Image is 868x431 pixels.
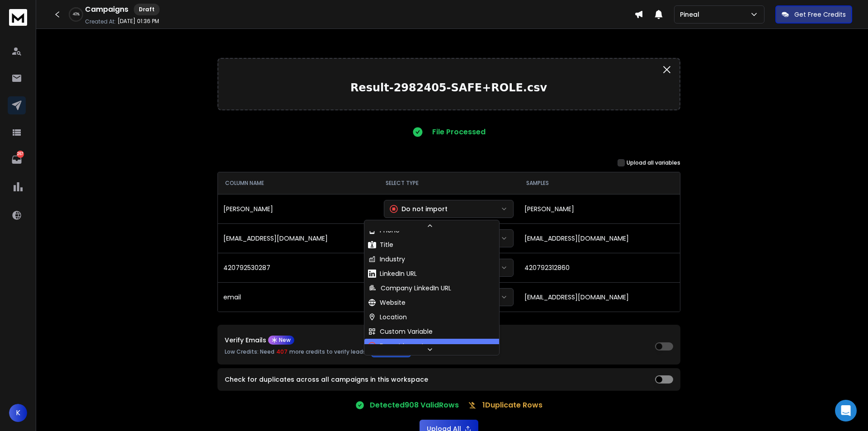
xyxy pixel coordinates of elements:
td: [EMAIL_ADDRESS][DOMAIN_NAME] [519,282,679,312]
td: [EMAIL_ADDRESS][DOMAIN_NAME] [519,223,679,253]
th: SELECT TYPE [378,172,519,194]
p: 267 [17,151,24,158]
p: Result-2982405-SAFE+ROLE.csv [226,81,672,95]
div: Website [368,298,406,307]
div: Custom Variable [368,327,433,336]
div: Do not import [368,341,424,350]
p: Created At: [85,18,116,25]
p: 40 % [73,12,80,17]
th: COLUMN NAME [218,172,378,194]
td: [PERSON_NAME] [519,194,679,223]
td: [EMAIL_ADDRESS][DOMAIN_NAME] [218,223,378,253]
div: Draft [134,4,160,15]
div: LinkedIn URL [368,269,417,278]
td: 420792312860 [519,253,679,282]
img: logo [9,9,27,26]
div: Location [368,313,407,322]
div: Industry [368,255,405,264]
label: Upload all variables [627,159,680,166]
p: 1 Duplicate Rows [482,400,542,411]
p: Pineal [680,10,703,19]
td: email [218,282,378,312]
div: Do not import [390,204,448,213]
p: [DATE] 01:36 PM [118,18,159,25]
td: [PERSON_NAME] [218,194,378,223]
p: File Processed [432,127,486,137]
h1: Campaigns [85,4,128,15]
td: 420792530287 [218,253,378,282]
div: Title [368,240,393,249]
p: Detected 908 Valid Rows [370,400,459,411]
p: Get Free Credits [794,10,846,19]
div: New [268,336,294,345]
p: Verify Emails [225,337,266,343]
div: Open Intercom Messenger [835,400,857,422]
span: 407 [276,348,288,355]
th: SAMPLES [519,172,679,194]
p: Low Credits: Need more credits to verify leads. [225,346,411,357]
span: K [9,404,27,422]
div: Company LinkedIn URL [368,284,451,293]
label: Check for duplicates across all campaigns in this workspace [225,376,428,383]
